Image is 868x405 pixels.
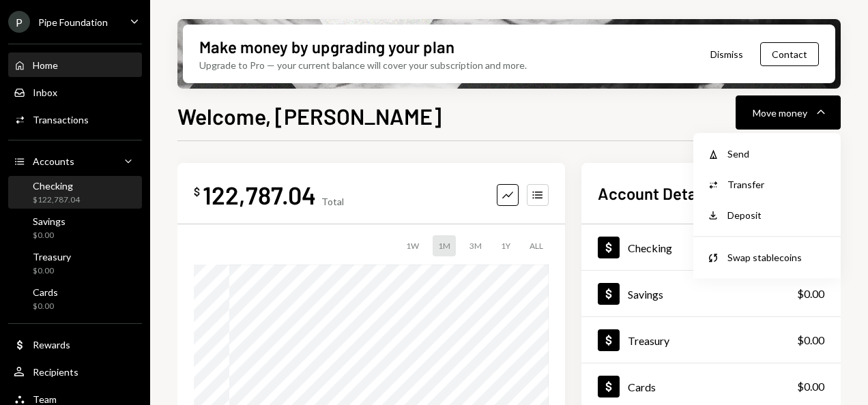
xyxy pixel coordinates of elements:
[33,194,80,206] div: $122,787.04
[33,59,58,71] div: Home
[33,393,57,405] div: Team
[628,334,669,347] div: Treasury
[33,114,89,125] div: Transactions
[199,35,454,58] div: Make money by upgrading your plan
[194,185,200,198] div: $
[628,241,672,254] div: Checking
[760,42,819,66] button: Contact
[727,147,827,161] div: Send
[8,52,142,77] a: Home
[8,80,142,104] a: Inbox
[401,235,424,256] div: 1W
[797,286,824,302] div: $0.00
[8,176,142,209] a: Checking$122,787.04
[199,58,527,72] div: Upgrade to Pro — your current balance will cover your subscription and more.
[177,102,442,130] h1: Welcome, [PERSON_NAME]
[38,16,108,28] div: Pipe Foundation
[581,271,841,316] a: Savings$0.00
[753,106,807,120] div: Move money
[598,182,713,205] h2: Account Details
[8,359,142,384] a: Recipients
[8,149,142,173] a: Accounts
[727,177,827,192] div: Transfer
[8,282,142,315] a: Cards$0.00
[8,211,142,244] a: Savings$0.00
[33,215,66,227] div: Savings
[33,155,74,167] div: Accounts
[797,332,824,348] div: $0.00
[33,230,66,241] div: $0.00
[433,235,456,256] div: 1M
[8,11,30,33] div: P
[33,87,57,98] div: Inbox
[33,286,58,298] div: Cards
[33,301,58,312] div: $0.00
[203,179,316,210] div: 122,787.04
[8,107,142,132] a: Transactions
[628,288,663,301] div: Savings
[628,380,656,393] div: Cards
[693,38,760,70] button: Dismiss
[33,265,71,277] div: $0.00
[736,95,841,130] button: Move money
[33,180,80,192] div: Checking
[33,339,70,350] div: Rewards
[581,317,841,363] a: Treasury$0.00
[797,378,824,395] div: $0.00
[8,332,142,357] a: Rewards
[581,224,841,270] a: Checking$122,787.04
[524,235,549,256] div: ALL
[321,196,344,207] div: Total
[727,208,827,222] div: Deposit
[727,250,827,265] div: Swap stablecoins
[33,366,78,378] div: Recipients
[495,235,516,256] div: 1Y
[8,247,142,280] a: Treasury$0.00
[33,251,71,262] div: Treasury
[464,235,487,256] div: 3M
